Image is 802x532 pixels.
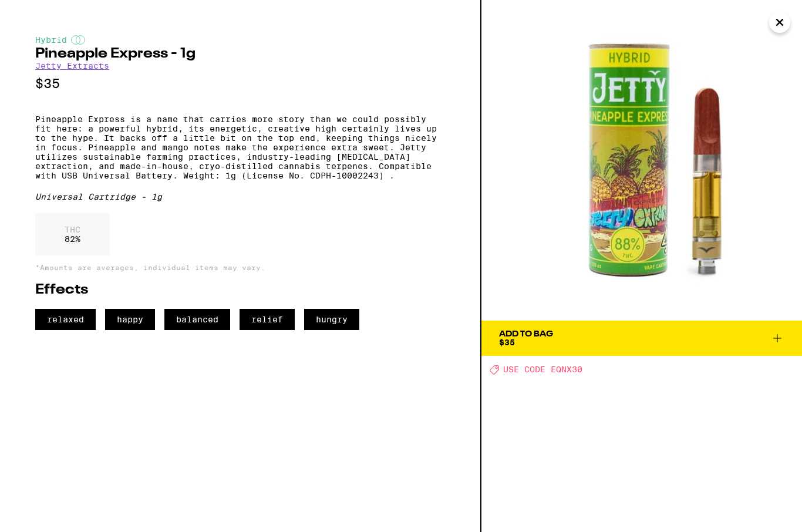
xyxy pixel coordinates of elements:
span: balanced [164,309,230,330]
p: THC [65,225,80,234]
img: hybridColor.svg [71,35,85,45]
p: *Amounts are averages, individual items may vary. [35,264,445,271]
div: Universal Cartridge - 1g [35,192,445,201]
h2: Effects [35,283,445,297]
button: Add To Bag$35 [481,321,802,356]
span: hungry [304,309,359,330]
h2: Pineapple Express - 1g [35,47,445,61]
div: Add To Bag [499,330,553,338]
button: Close [769,12,790,33]
span: relief [240,309,295,330]
span: happy [105,309,155,330]
span: USE CODE EQNX30 [503,365,582,375]
span: relaxed [35,309,96,330]
p: Pineapple Express is a name that carries more story than we could possibly fit here: a powerful h... [35,115,445,180]
div: Hybrid [35,35,445,45]
div: 82 % [35,213,110,255]
a: Jetty Extracts [35,61,109,70]
p: $35 [35,76,445,91]
span: $35 [499,338,515,347]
